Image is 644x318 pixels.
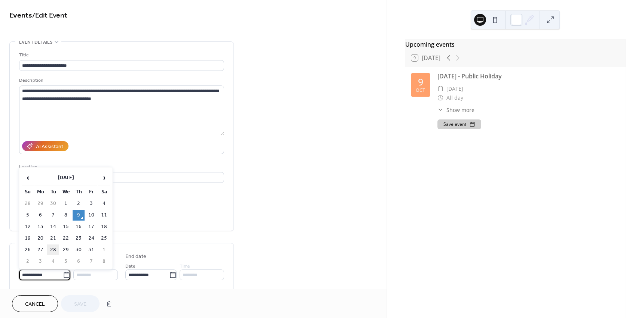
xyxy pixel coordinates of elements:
[98,233,110,244] td: 25
[73,198,85,209] td: 2
[19,51,223,59] div: Title
[446,93,463,102] span: All day
[416,88,425,93] div: Oct
[47,256,59,267] td: 4
[22,141,68,151] button: AI Assistant
[418,77,423,87] div: 9
[32,8,67,23] span: / Edit Event
[60,187,72,197] th: We
[60,256,72,267] td: 5
[34,198,46,209] td: 29
[437,93,443,102] div: ​
[25,300,45,308] span: Cancel
[47,244,59,255] td: 28
[98,210,110,221] td: 11
[60,233,72,244] td: 22
[73,221,85,232] td: 16
[125,253,146,261] div: End date
[34,170,97,186] th: [DATE]
[19,77,223,84] div: Description
[73,244,85,255] td: 30
[437,84,443,93] div: ​
[22,221,34,232] td: 12
[98,244,110,255] td: 1
[22,233,34,244] td: 19
[47,187,59,197] th: Tu
[60,210,72,221] td: 8
[22,187,34,197] th: Su
[36,143,63,151] div: AI Assistant
[98,170,110,185] span: ›
[60,198,72,209] td: 1
[85,244,97,255] td: 31
[73,187,85,197] th: Th
[34,233,46,244] td: 20
[22,244,34,255] td: 26
[85,210,97,221] td: 10
[34,187,46,197] th: Mo
[437,106,443,114] div: ​
[446,84,463,93] span: [DATE]
[22,170,33,185] span: ‹
[34,210,46,221] td: 6
[85,221,97,232] td: 17
[19,163,223,171] div: Location
[405,40,626,49] div: Upcoming events
[34,221,46,232] td: 13
[60,244,72,255] td: 29
[22,210,34,221] td: 5
[180,262,190,270] span: Time
[73,210,85,221] td: 9
[437,72,620,81] div: [DATE] - Public Holiday
[446,106,474,114] span: Show more
[437,119,481,129] button: Save event
[98,256,110,267] td: 8
[73,256,85,267] td: 6
[85,198,97,209] td: 3
[12,295,58,312] button: Cancel
[22,198,34,209] td: 28
[73,262,84,270] span: Time
[85,256,97,267] td: 7
[34,244,46,255] td: 27
[47,210,59,221] td: 7
[73,233,85,244] td: 23
[47,198,59,209] td: 30
[98,221,110,232] td: 18
[125,262,135,270] span: Date
[98,198,110,209] td: 4
[34,256,46,267] td: 3
[98,187,110,197] th: Sa
[85,187,97,197] th: Fr
[85,233,97,244] td: 24
[47,221,59,232] td: 14
[22,256,34,267] td: 2
[19,38,52,46] span: Event details
[47,233,59,244] td: 21
[60,221,72,232] td: 15
[9,8,32,23] a: Events
[437,106,474,114] button: ​Show more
